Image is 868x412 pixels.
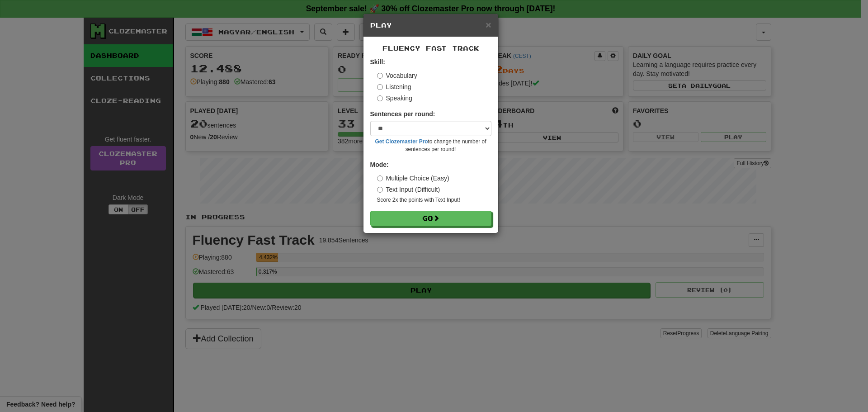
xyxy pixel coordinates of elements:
strong: Skill: [370,58,385,66]
span: Fluency Fast Track [382,44,479,52]
label: Speaking [377,94,412,103]
h5: Play [370,21,491,30]
input: Text Input (Difficult) [377,187,383,193]
input: Multiple Choice (Easy) [377,175,383,181]
label: Sentences per round: [370,109,435,118]
a: Get Clozemaster Pro [375,138,428,145]
button: Go [370,211,491,226]
small: to change the number of sentences per round! [370,138,491,153]
small: Score 2x the points with Text Input ! [377,196,491,204]
label: Listening [377,82,411,91]
button: Close [486,20,491,29]
label: Vocabulary [377,71,417,80]
span: × [486,19,491,30]
input: Speaking [377,95,383,101]
input: Vocabulary [377,73,383,79]
label: Text Input (Difficult) [377,185,440,194]
strong: Mode: [370,161,389,168]
label: Multiple Choice (Easy) [377,174,449,183]
input: Listening [377,84,383,90]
